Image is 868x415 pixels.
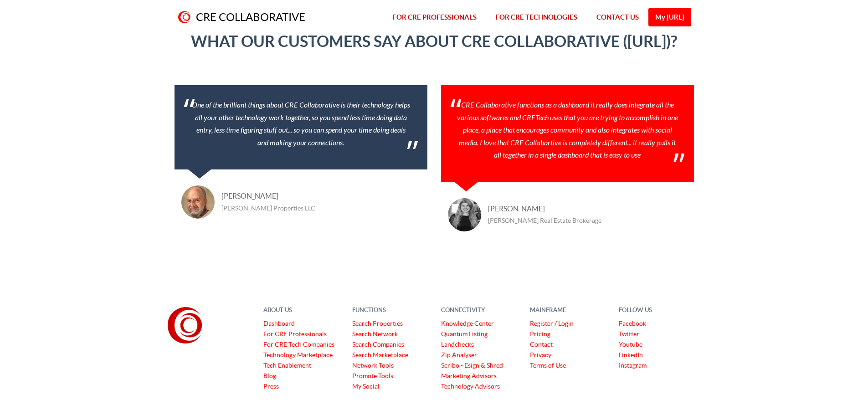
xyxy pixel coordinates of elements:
div: [PERSON_NAME] Real Estate Brokerage [481,215,641,226]
a: Instagram [619,362,647,369]
h5: FOLLOW US [619,307,694,313]
div: [PERSON_NAME] Properties LLC [215,203,374,214]
a: Dashboard [263,320,295,327]
p: CRE Collaborative functions as a dashboard it really does integrate all the various softwares and... [457,99,678,162]
a: Marketing Advisors [441,372,497,379]
a: Register / Login [530,320,574,327]
h1: WHAT OUR CUSTOMERS SAY ABOUT CRE COLLABORATIVE ([URL])? [168,29,701,54]
a: Facebook [619,320,646,327]
a: Technology Marketplace [263,351,333,359]
a: Privacy [530,351,551,359]
a: My Social [352,383,380,390]
a: Knowledge Center [441,320,494,327]
a: For CRE Tech Companies [263,341,334,348]
a: Quantum Listing [441,330,488,338]
a: Promote Tools [352,372,393,379]
a: For CRE Professionals [263,330,327,338]
a: Scribo - Esign & Shred [441,362,503,369]
a: Press [263,383,279,390]
h5: FUNCTIONS [352,307,427,313]
h5: MAINFRAME [530,307,605,313]
p: One of the brilliant things about CRE Collaborative is their technology helps all your other tech... [190,99,411,149]
a: Pricing [530,330,550,338]
a: Network Tools [352,362,394,369]
a: Tech Enablement [263,362,311,369]
a: Search Network [352,330,398,338]
a: My [URL] [648,8,691,26]
a: Zip Analyser [441,351,477,359]
p: [PERSON_NAME] [488,203,634,215]
p: [PERSON_NAME] [221,190,367,203]
a: Youtube [619,341,642,348]
a: Landchecks [441,341,474,348]
a: Terms of Use [530,362,566,369]
a: Contact [530,341,553,348]
a: Search Properties [352,320,403,327]
a: Twitter [619,330,639,338]
a: Search Marketplace [352,351,408,359]
a: LinkedIn [619,351,643,359]
h5: ABOUT US [263,307,339,313]
h5: CONNECTIVITY [441,307,516,313]
a: Technology Advisors [441,383,500,390]
a: Search Companies [352,341,404,348]
a: Blog [263,372,276,379]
